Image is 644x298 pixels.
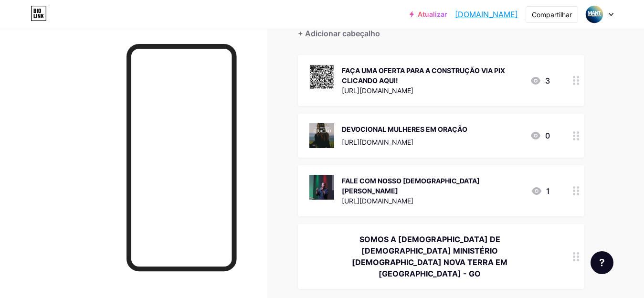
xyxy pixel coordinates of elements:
[342,138,413,146] font: [URL][DOMAIN_NAME]
[418,10,447,18] font: Atualizar
[309,175,334,200] img: FALE COM NOSSO PASTOR VILMAR
[352,234,507,278] font: SOMOS A [DEMOGRAPHIC_DATA] DE [DEMOGRAPHIC_DATA] MINISTÉRIO [DEMOGRAPHIC_DATA] NOVA TERRA EM [GEO...
[585,5,603,23] img: mantanapolisgo
[455,10,518,19] font: [DOMAIN_NAME]
[342,125,467,133] font: DEVOCIONAL MULHERES EM ORAÇÃO
[342,177,480,195] font: FALE COM NOSSO [DEMOGRAPHIC_DATA] [PERSON_NAME]
[298,29,380,38] font: + Adicionar cabeçalho
[342,197,413,205] font: [URL][DOMAIN_NAME]
[309,123,334,148] img: DEVOCIONAL MULHERES EM ORAÇÃO
[342,86,413,95] font: [URL][DOMAIN_NAME]
[455,9,518,20] a: [DOMAIN_NAME]
[546,186,550,196] font: 1
[545,76,550,85] font: 3
[309,64,334,89] img: FAÇA UMA OFERTA PARA A CONSTRUÇÃO VIA PIX CLICANDO AQUI!
[342,66,505,85] font: FAÇA UMA OFERTA PARA A CONSTRUÇÃO VIA PIX CLICANDO AQUI!
[545,131,550,140] font: 0
[532,11,572,19] font: Compartilhar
